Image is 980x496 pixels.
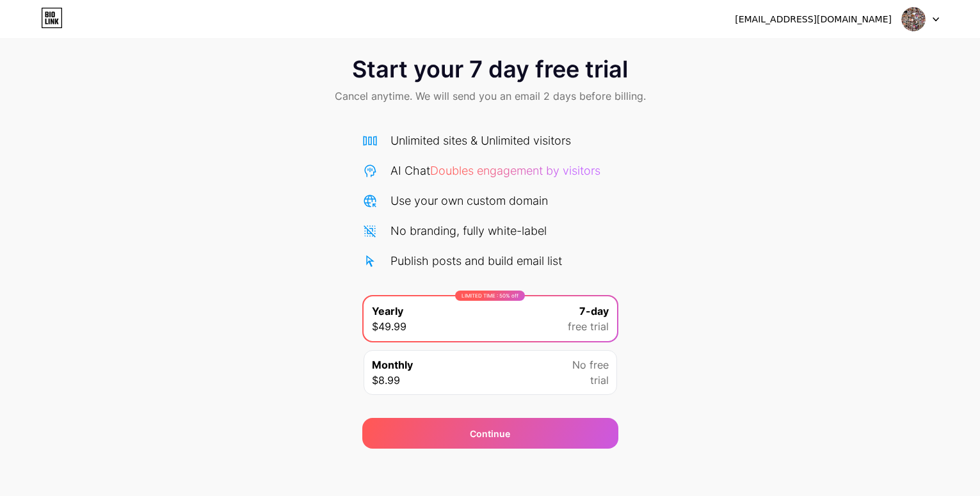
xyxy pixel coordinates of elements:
div: LIMITED TIME : 50% off [455,291,525,301]
span: $8.99 [372,372,400,388]
span: Doubles engagement by visitors [430,164,600,177]
span: Monthly [372,357,413,372]
span: No free [572,357,609,372]
span: trial [590,372,609,388]
span: $49.99 [372,319,406,334]
div: Continue [470,427,510,440]
div: Use your own custom domain [390,192,548,209]
div: AI Chat [390,162,600,179]
span: Yearly [372,303,403,319]
span: Start your 7 day free trial [352,56,628,82]
span: 7-day [579,303,609,319]
span: free trial [568,319,609,334]
div: No branding, fully white-label [390,222,547,239]
img: askformenu754 [901,7,926,31]
div: [EMAIL_ADDRESS][DOMAIN_NAME] [735,13,892,26]
div: Unlimited sites & Unlimited visitors [390,132,571,149]
div: Publish posts and build email list [390,252,562,269]
span: Cancel anytime. We will send you an email 2 days before billing. [335,88,646,104]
